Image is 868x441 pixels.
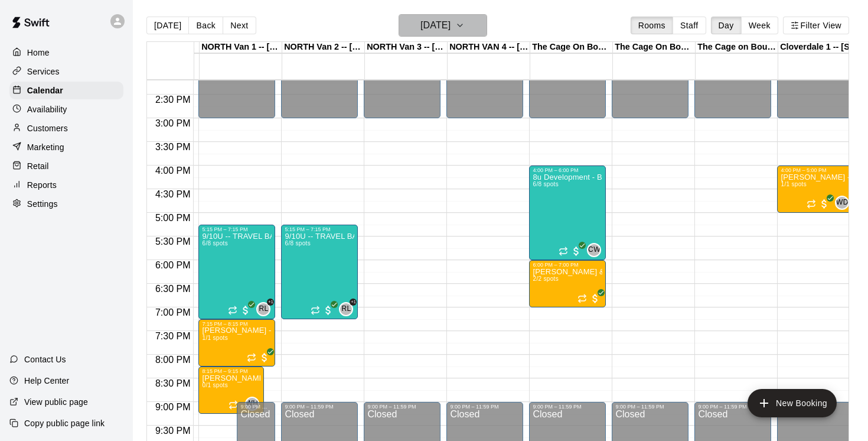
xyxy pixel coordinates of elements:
a: Availability [9,100,123,118]
span: Ryan Leonard & 1 other [344,302,353,316]
p: View public page [24,396,88,408]
a: Marketing [9,138,123,156]
div: Calendar [9,82,123,99]
span: Recurring event [247,353,256,362]
span: Willem Heilker [250,397,259,411]
p: Services [27,66,60,77]
button: Rooms [631,17,673,34]
button: add [748,389,837,417]
span: 9:00 PM [152,402,194,412]
p: Contact Us [24,354,66,365]
span: 2:30 PM [152,95,194,105]
h6: [DATE] [420,17,451,34]
p: Help Center [24,375,69,387]
div: 5:15 PM – 7:15 PM [202,226,272,232]
span: 6/8 spots filled [202,240,228,247]
a: Customers [9,119,123,137]
button: [DATE] [399,14,487,37]
div: 6:00 PM – 7:00 PM [533,262,602,268]
button: Day [711,17,742,34]
div: 9:00 PM – 11:59 PM [450,404,520,410]
div: NORTH Van 1 -- [STREET_ADDRESS] [200,42,282,53]
span: RL [341,303,351,315]
p: Availability [27,103,67,115]
span: Recurring event [229,400,238,410]
a: Reports [9,176,123,194]
span: 4:30 PM [152,189,194,199]
a: Services [9,63,123,80]
div: The Cage On Boundary 1 -- [STREET_ADDRESS] ([PERSON_NAME] & [PERSON_NAME]), [GEOGRAPHIC_DATA] [530,42,613,53]
p: Retail [27,160,49,172]
span: Recurring event [311,306,320,315]
span: 8:30 PM [152,378,194,388]
button: Next [223,17,256,34]
button: Back [188,17,223,34]
button: Week [741,17,778,34]
p: Copy public page link [24,417,105,429]
div: 9:00 PM – 11:59 PM [240,404,272,410]
span: Wes Darvill [840,196,849,210]
span: Cassidy Watt [592,243,601,257]
span: All customers have paid [259,352,270,364]
span: +1 [267,299,274,306]
span: 4:00 PM [152,166,194,176]
div: 9:00 PM – 11:59 PM [698,404,768,410]
span: 6/8 spots filled [285,240,311,247]
span: Recurring event [559,247,568,256]
span: 1/1 spots filled [202,335,228,341]
div: Cloverdale 1 -- [STREET_ADDRESS] [778,42,861,53]
div: Ryan Leonard [256,302,270,316]
span: 1/1 spots filled [781,181,807,187]
p: Reports [27,179,57,191]
span: Recurring event [807,199,816,209]
div: 4:00 PM – 5:00 PM: Charlie Hoyda - Tues, Oct 14-Dec16 @ Cloverdale (10wks) [777,166,854,213]
span: 6:30 PM [152,284,194,294]
div: 9:00 PM – 11:59 PM [367,404,437,410]
span: 5:00 PM [152,213,194,223]
span: Recurring event [577,294,587,303]
div: Ryan Leonard [339,302,353,316]
div: 4:00 PM – 6:00 PM [533,167,602,173]
div: NORTH Van 2 -- [STREET_ADDRESS] [282,42,365,53]
div: 5:15 PM – 7:15 PM: 9/10U -- TRAVEL BALL-Tuesdays @ North Van [281,225,358,319]
p: Calendar [27,85,63,96]
span: Recurring event [228,306,237,315]
div: NORTH VAN 4 -- [STREET_ADDRESS] [448,42,530,53]
span: CW [588,244,601,256]
div: Cassidy Watt [587,243,601,257]
div: 4:00 PM – 6:00 PM: 8u Development - Boundary Cage [529,166,606,260]
span: 8:00 PM [152,355,194,365]
span: 0/1 spots filled [202,382,228,388]
p: Customers [27,122,68,134]
a: Home [9,44,123,61]
button: Filter View [783,17,849,34]
span: 5:30 PM [152,236,194,247]
div: 9:00 PM – 11:59 PM [533,404,602,410]
div: The Cage On Boundary 2 -- [STREET_ADDRESS] ([PERSON_NAME] & [PERSON_NAME]), [GEOGRAPHIC_DATA] [613,42,696,53]
a: Settings [9,195,123,213]
p: Marketing [27,141,64,153]
span: All customers have paid [570,245,582,257]
span: 3:30 PM [152,142,194,152]
a: Retail [9,157,123,175]
div: 8:15 PM – 9:15 PM: Archer Elder - Tues, Oct 14-Dec 16 @ North Van (10wks) [198,367,264,414]
p: Settings [27,198,58,210]
div: 9:00 PM – 11:59 PM [285,404,354,410]
p: Home [27,47,50,59]
span: 2/2 spots filled [533,275,559,282]
span: All customers have paid [322,304,334,316]
div: Wes Darvill [835,196,849,210]
div: 9:00 PM – 11:59 PM [615,404,685,410]
span: 3:00 PM [152,118,194,128]
span: 9:30 PM [152,426,194,436]
span: 7:00 PM [152,307,194,317]
span: WH [246,398,259,410]
div: 8:15 PM – 9:15 PM [202,368,260,374]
